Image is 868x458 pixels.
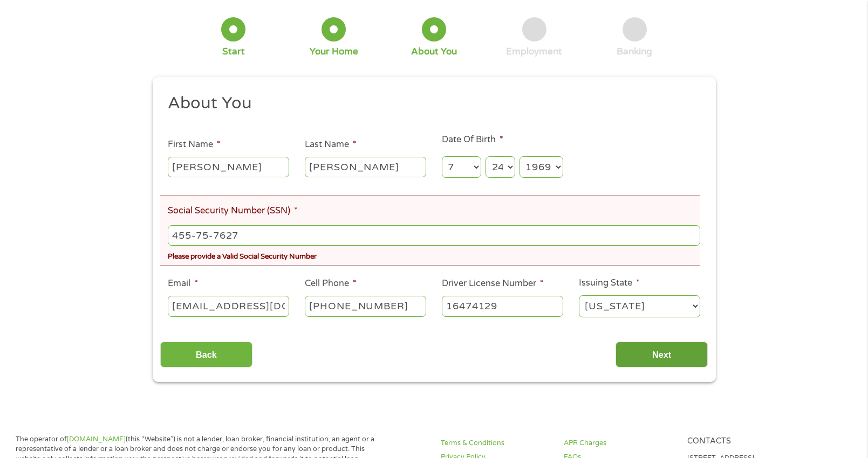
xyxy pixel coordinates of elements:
input: Back [160,342,252,368]
label: Email [168,278,198,289]
label: Social Security Number (SSN) [168,205,298,217]
div: Banking [617,46,652,58]
input: Next [616,342,708,368]
label: Issuing State [579,277,640,289]
div: Start [222,46,245,58]
input: (541) 754-3010 [305,296,426,316]
label: First Name [168,139,221,150]
h2: About You [168,93,692,114]
input: 078-05-1120 [168,225,700,246]
label: Last Name [305,139,357,150]
div: Please provide a Valid Social Security Number [168,248,700,262]
a: Terms & Conditions [441,438,551,448]
h4: Contacts [687,436,797,447]
input: Smith [305,157,426,177]
input: John [168,157,289,177]
label: Driver License Number [442,278,544,289]
div: Your Home [310,46,358,58]
a: [DOMAIN_NAME] [67,435,126,443]
label: Date Of Birth [442,134,503,145]
div: About You [411,46,457,58]
div: Employment [506,46,562,58]
input: john@gmail.com [168,296,289,316]
a: APR Charges [564,438,674,448]
label: Cell Phone [305,278,357,289]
